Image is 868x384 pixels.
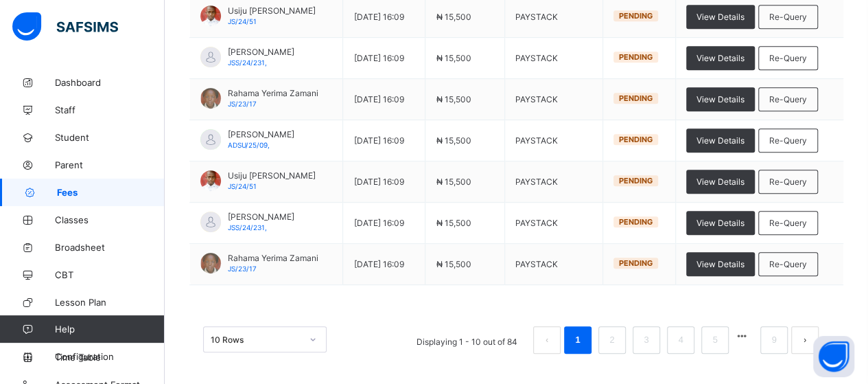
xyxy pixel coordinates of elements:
span: Rahama Yerima Zamani [228,88,318,98]
li: 4 [667,326,694,354]
span: Re-Query [769,135,807,146]
span: ₦ 15,500 [436,177,471,187]
span: Pending [619,135,653,144]
span: [PERSON_NAME] [228,129,294,139]
span: ₦ 15,500 [436,259,471,269]
span: View Details [696,53,744,63]
span: Re-Query [769,94,807,104]
span: Dashboard [55,77,165,88]
a: 4 [674,331,687,349]
span: Usiju [PERSON_NAME] [228,5,316,16]
td: PAYSTACK [504,161,602,203]
span: Parent [55,159,165,170]
span: ₦ 15,500 [436,218,471,228]
span: JS/24/51 [228,17,257,25]
a: 5 [708,331,721,349]
a: 3 [640,331,653,349]
li: Displaying 1 - 10 out of 84 [406,326,528,354]
a: 1 [571,331,584,349]
span: View Details [696,135,744,146]
span: View Details [696,12,744,22]
li: 2 [598,326,626,354]
td: [DATE] 16:09 [343,203,425,244]
button: Open asap [813,336,854,377]
div: 10 Rows [211,335,301,345]
td: PAYSTACK [504,120,602,161]
span: Re-Query [769,53,807,63]
a: 9 [767,331,780,349]
a: 2 [605,331,618,349]
span: Pending [619,176,653,185]
td: [DATE] 16:09 [343,38,425,79]
span: Pending [619,217,653,227]
span: Rahama Yerima Zamani [228,253,318,263]
span: [PERSON_NAME] [228,212,294,222]
span: Fees [57,187,165,198]
span: JSS/24/231, [228,58,267,67]
td: PAYSTACK [504,244,602,285]
span: View Details [696,177,744,187]
td: PAYSTACK [504,203,602,244]
li: 向后 5 页 [732,326,751,346]
li: 5 [701,326,729,354]
li: 9 [760,326,788,354]
span: Pending [619,258,653,268]
td: PAYSTACK [504,79,602,120]
span: JS/23/17 [228,264,257,273]
li: 下一页 [791,326,819,354]
td: [DATE] 16:09 [343,161,425,203]
span: Student [55,132,165,143]
span: JSS/24/231, [228,223,267,231]
span: Re-Query [769,12,807,22]
span: Pending [619,52,653,62]
li: 上一页 [533,326,561,354]
span: JS/23/17 [228,100,257,108]
span: [PERSON_NAME] [228,47,294,57]
li: 3 [633,326,660,354]
span: ₦ 15,500 [436,94,471,104]
span: Pending [619,93,653,103]
span: Re-Query [769,177,807,187]
img: safsims [12,12,118,41]
span: Lesson Plan [55,297,165,308]
span: View Details [696,94,744,104]
span: JS/24/51 [228,182,257,190]
span: Re-Query [769,259,807,269]
td: [DATE] 16:09 [343,79,425,120]
td: [DATE] 16:09 [343,244,425,285]
span: Staff [55,104,165,115]
span: CBT [55,269,165,280]
span: Configuration [55,351,164,362]
td: [DATE] 16:09 [343,120,425,161]
span: Re-Query [769,218,807,228]
li: 1 [564,326,591,354]
span: Usiju [PERSON_NAME] [228,170,316,181]
span: Pending [619,11,653,21]
span: ₦ 15,500 [436,53,471,63]
td: PAYSTACK [504,38,602,79]
button: prev page [533,326,561,354]
span: ₦ 15,500 [436,12,471,22]
span: Help [55,324,164,335]
span: View Details [696,218,744,228]
button: next page [791,326,819,354]
span: ₦ 15,500 [436,135,471,146]
span: Classes [55,214,165,225]
span: Broadsheet [55,242,165,253]
span: ADSU/25/09, [228,141,270,149]
span: View Details [696,259,744,269]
